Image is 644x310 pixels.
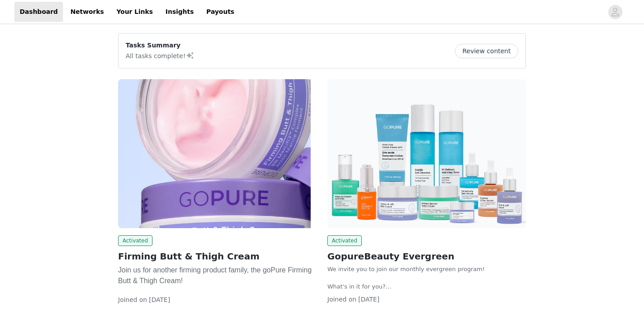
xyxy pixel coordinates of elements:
a: Insights [160,2,199,22]
span: Activated [327,235,362,246]
a: Dashboard [14,2,63,22]
h2: Firming Butt & Thigh Cream [118,250,317,263]
h2: GopureBeauty Evergreen [327,250,526,263]
span: Joined on [327,296,356,303]
p: All tasks complete! [126,50,195,61]
span: [DATE] [149,296,170,303]
span: Join us for another firming product family, the goPure Firming Butt & Thigh Cream! [118,266,312,285]
span: Joined on [118,296,147,303]
a: Networks [65,2,109,22]
span: [DATE] [358,296,379,303]
p: We invite you to join our monthly evergreen program! [327,265,526,274]
p: Tasks Summary [126,41,195,50]
img: GoPure Beauty [118,79,317,228]
p: What's in it for you? [327,282,526,291]
span: Activated [118,235,153,246]
img: GoPure Beauty [327,79,526,228]
button: Review content [455,44,518,58]
div: avatar [611,5,619,19]
a: Your Links [111,2,158,22]
a: Payouts [201,2,240,22]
